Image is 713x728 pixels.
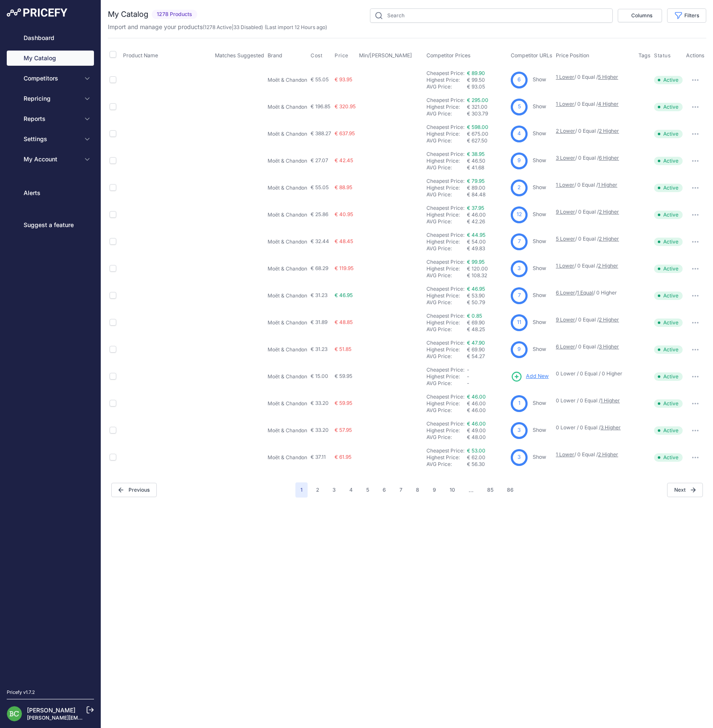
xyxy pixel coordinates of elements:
[467,124,488,130] a: € 598.00
[108,8,148,20] h2: My Catalog
[599,209,619,215] a: 2 Higher
[24,115,79,123] span: Reports
[667,8,706,23] button: Filters
[654,157,683,165] span: Active
[511,371,549,383] a: Add New
[526,372,549,380] span: Add New
[577,289,593,296] a: 1 Equal
[426,313,464,319] a: Cheapest Price:
[335,211,353,217] span: € 40.95
[311,346,327,352] span: € 31.23
[268,373,307,380] p: Moët & Chandon
[467,286,485,292] a: € 46.95
[426,259,464,265] a: Cheapest Price:
[517,76,521,84] span: 6
[556,343,630,350] p: / 0 Equal /
[467,110,507,117] div: € 303.79
[518,399,520,407] span: 1
[654,52,671,59] span: Status
[556,289,630,296] p: / / 0 Higher
[533,157,546,163] a: Show
[24,74,79,83] span: Competitors
[556,370,630,377] p: 0 Lower / 0 Equal / 0 Higher
[467,164,507,171] div: € 41.68
[511,52,552,59] span: Competitor URLs
[426,151,464,157] a: Cheapest Price:
[654,345,683,354] span: Active
[467,400,486,407] span: € 46.00
[295,482,308,498] span: 1
[268,319,307,326] p: Moët & Chandon
[556,209,575,215] a: 9 Lower
[426,319,467,326] div: Highest Price:
[203,24,263,30] span: ( | )
[426,178,464,184] a: Cheapest Price:
[467,245,507,252] div: € 49.83
[598,451,618,458] a: 2 Higher
[24,155,79,163] span: My Account
[24,94,79,103] span: Repricing
[311,454,326,460] span: € 37.11
[335,103,356,110] span: € 320.95
[426,407,467,414] div: AVG Price:
[335,52,348,59] span: Price
[556,128,630,134] p: / 0 Equal /
[533,292,546,298] a: Show
[654,426,683,435] span: Active
[426,447,464,454] a: Cheapest Price:
[426,380,467,387] div: AVG Price:
[428,482,441,498] button: Go to page 9
[467,211,486,218] span: € 46.00
[467,353,507,360] div: € 54.27
[335,454,351,460] span: € 61.95
[467,454,485,460] span: € 62.00
[467,97,488,103] a: € 295.00
[467,373,469,380] span: -
[533,238,546,244] a: Show
[467,77,485,83] span: € 99.50
[27,715,198,721] a: [PERSON_NAME][EMAIL_ADDRESS][DOMAIN_NAME][PERSON_NAME]
[7,51,94,66] a: My Catalog
[556,236,630,242] p: / 0 Equal /
[7,30,94,679] nav: Sidebar
[467,178,485,184] a: € 79.95
[517,345,521,353] span: 9
[335,346,351,352] span: € 51.85
[311,130,331,136] span: € 388.27
[426,272,467,279] div: AVG Price:
[467,420,486,427] a: € 46.00
[27,707,75,714] a: [PERSON_NAME]
[518,292,521,300] span: 7
[556,236,575,242] a: 5 Lower
[426,124,464,130] a: Cheapest Price:
[426,104,467,110] div: Highest Price:
[467,447,485,454] a: € 53.00
[533,103,546,110] a: Show
[335,427,352,433] span: € 57.95
[426,158,467,164] div: Highest Price:
[556,128,575,134] a: 2 Lower
[426,400,467,407] div: Highest Price:
[654,399,683,408] span: Active
[654,103,683,111] span: Active
[268,292,307,299] p: Moët & Chandon
[598,182,617,188] a: 1 Higher
[426,292,467,299] div: Highest Price:
[556,343,575,350] a: 6 Lower
[268,265,307,272] p: Moët & Chandon
[654,265,683,273] span: Active
[215,52,264,59] span: Matches Suggested
[426,97,464,103] a: Cheapest Price:
[268,346,307,353] p: Moët & Chandon
[268,131,307,137] p: Moët & Chandon
[359,52,412,59] span: Min/[PERSON_NAME]
[426,454,467,461] div: Highest Price:
[654,52,673,59] button: Status
[518,103,521,111] span: 5
[533,319,546,325] a: Show
[556,74,630,80] p: / 0 Equal /
[311,238,329,244] span: € 32.44
[268,104,307,110] p: Moët & Chandon
[533,211,546,217] a: Show
[467,158,485,164] span: € 46.50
